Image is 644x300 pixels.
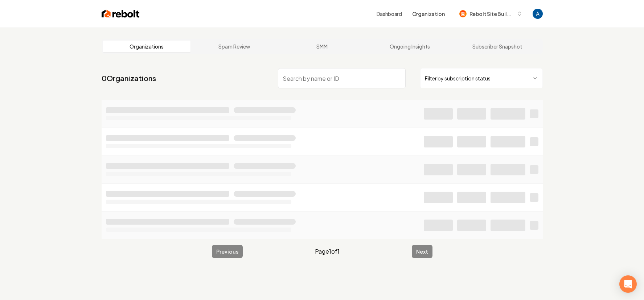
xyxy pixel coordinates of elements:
div: Open Intercom Messenger [619,275,637,293]
img: Rebolt Logo [102,9,140,19]
span: Page 1 of 1 [315,247,340,256]
span: Rebolt Site Builder [469,10,514,18]
a: Spam Review [190,41,278,52]
input: Search by name or ID [278,68,406,88]
a: Subscriber Snapshot [454,41,541,52]
a: SMM [278,41,366,52]
a: Ongoing Insights [366,41,454,52]
img: Rebolt Site Builder [459,10,467,17]
button: Open user button [533,9,543,19]
a: Dashboard [377,10,402,17]
a: 0Organizations [102,73,156,83]
button: Organization [408,7,449,20]
a: Organizations [103,41,191,52]
img: Andrew Magana [533,9,543,19]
